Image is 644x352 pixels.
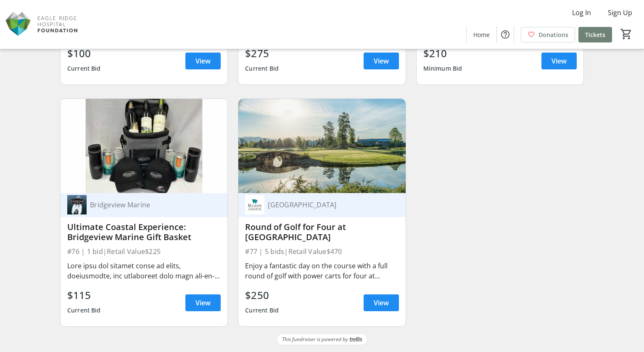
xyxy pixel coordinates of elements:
[67,261,221,281] div: Lore ipsu dol sitamet conse ad elits, doeiusmodte, inc utlaboreet dolo magn ali-en-a-mini Veniamq...
[374,56,389,66] span: View
[374,298,389,308] span: View
[619,26,634,42] button: Cart
[538,30,568,39] span: Donations
[473,30,490,39] span: Home
[578,27,612,42] a: Tickets
[67,303,101,318] div: Current Bid
[467,27,496,42] a: Home
[245,288,279,303] div: $250
[185,294,221,311] a: View
[5,3,80,45] img: Eagle Ridge Hospital Foundation's Logo
[541,53,577,69] a: View
[585,30,605,39] span: Tickets
[565,6,598,19] button: Log In
[364,294,399,311] a: View
[87,201,211,209] div: Bridgeview Marine
[350,336,362,342] img: Trellis Logo
[572,8,591,18] span: Log In
[67,288,101,303] div: $115
[245,246,399,257] div: #77 | 5 bids | Retail Value $470
[67,195,87,214] img: Bridgeview Marine
[245,261,399,281] div: Enjoy a fantastic day on the course with a full round of golf with power carts for four at beauti...
[67,246,221,257] div: #76 | 1 bid | Retail Value $225
[61,99,227,193] img: Ultimate Coastal Experience: Bridgeview Marine Gift Basket
[185,53,221,69] a: View
[608,8,632,18] span: Sign Up
[423,46,462,61] div: $210
[67,61,101,76] div: Current Bid
[552,56,567,66] span: View
[521,27,575,42] a: Donations
[245,46,279,61] div: $275
[245,303,279,318] div: Current Bid
[238,99,405,193] img: Round of Golf for Four at Meadow Gardens Golf Club
[67,222,221,242] div: Ultimate Coastal Experience: Bridgeview Marine Gift Basket
[497,26,514,43] button: Help
[67,46,101,61] div: $100
[264,201,388,209] div: [GEOGRAPHIC_DATA]
[195,56,211,66] span: View
[245,222,399,242] div: Round of Golf for Four at [GEOGRAPHIC_DATA]
[364,53,399,69] a: View
[423,61,462,76] div: Minimum Bid
[245,195,264,214] img: Meadow Gardens
[245,61,279,76] div: Current Bid
[195,298,211,308] span: View
[601,6,639,19] button: Sign Up
[282,336,348,343] span: This fundraiser is powered by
